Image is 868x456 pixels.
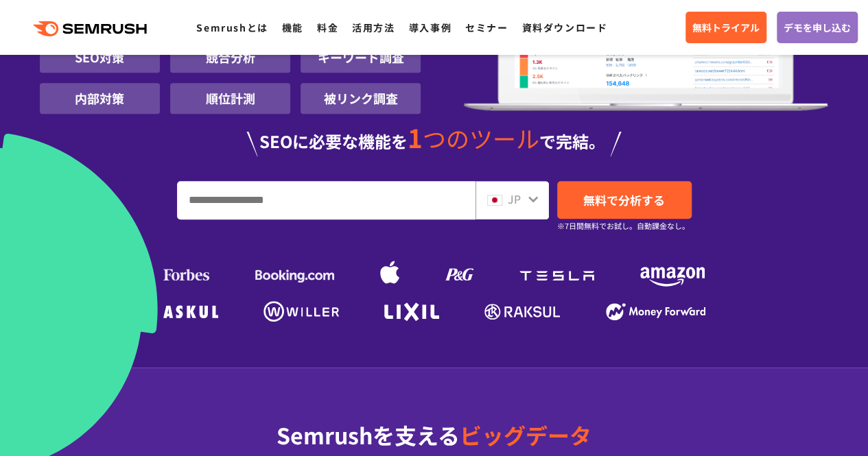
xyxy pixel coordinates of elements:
a: 無料で分析する [557,181,692,219]
li: 順位計測 [170,83,290,114]
span: デモを申し込む [784,20,851,35]
li: 内部対策 [40,83,160,114]
span: 無料トライアル [692,20,760,35]
a: 活用方法 [352,21,395,34]
li: 被リンク調査 [301,83,421,114]
a: デモを申し込む [777,12,858,43]
span: つのツール [423,121,539,155]
li: SEO対策 [40,42,160,73]
span: 無料で分析する [583,191,665,208]
a: 導入事例 [409,21,451,34]
span: JP [508,191,521,207]
input: URL、キーワードを入力してください [178,182,475,219]
a: 機能 [282,21,303,34]
a: 料金 [317,21,338,34]
span: で完結。 [539,129,605,153]
a: 資料ダウンロード [521,21,607,34]
a: セミナー [465,21,508,34]
li: 競合分析 [170,42,290,73]
a: 無料トライアル [685,12,766,43]
a: Semrushとは [196,21,268,34]
div: SEOに必要な機能を [40,125,829,156]
small: ※7日間無料でお試し。自動課金なし。 [557,219,690,232]
span: ビッグデータ [460,419,591,451]
span: 1 [408,119,423,156]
